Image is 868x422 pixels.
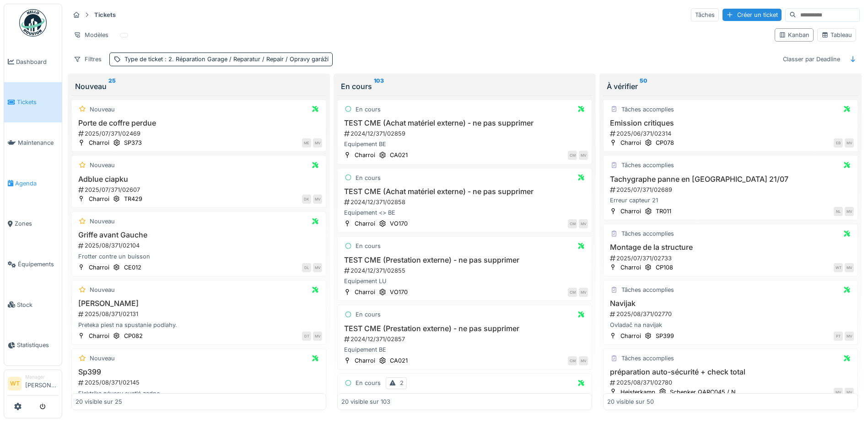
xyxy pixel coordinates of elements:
[609,254,854,263] div: 2025/07/371/02733
[670,388,741,396] div: Schenker QARC045 / N...
[356,242,381,250] div: En cours
[845,138,854,148] div: MV
[19,9,47,37] img: Badge_color-CXgf-gQk.svg
[77,241,322,250] div: 2025/08/371/02104
[302,138,311,148] div: ME
[341,345,588,354] div: Equipement BE
[356,379,381,387] div: En cours
[620,138,641,147] div: Charroi
[89,332,109,340] div: Charroi
[355,288,375,296] div: Charroi
[356,310,381,319] div: En cours
[579,151,588,160] div: MV
[108,81,116,92] sup: 25
[75,321,322,329] div: Preteka piest na spustanie podlahy.
[124,332,143,340] div: CP082
[356,105,381,114] div: En cours
[621,229,674,238] div: Tâches accomplies
[75,368,322,376] h3: Sp399
[313,332,322,341] div: MV
[343,129,588,138] div: 2024/12/371/02859
[620,263,641,272] div: Charroi
[341,397,390,406] div: 20 visible sur 103
[609,185,854,194] div: 2025/07/371/02689
[4,285,62,325] a: Stock
[75,119,322,127] h3: Porte de coffre perdue
[89,263,109,272] div: Charroi
[607,243,854,252] h3: Montage de la structure
[656,138,674,147] div: CP078
[75,389,322,398] div: Elektrika návesy svetlá zadne
[656,263,673,272] div: CP108
[124,263,141,272] div: CE012
[621,161,674,169] div: Tâches accomplies
[90,105,115,114] div: Nouveau
[4,122,62,163] a: Maintenance
[302,263,311,272] div: DL
[656,332,674,340] div: SP399
[568,219,577,228] div: CM
[15,219,58,228] span: Zones
[620,207,641,216] div: Charroi
[834,207,843,216] div: NL
[124,55,329,63] div: Type de ticket
[70,53,106,66] div: Filtres
[8,377,22,390] li: WT
[620,388,655,396] div: Heisterkamp
[4,82,62,123] a: Tickets
[341,119,588,127] h3: TEST CME (Achat matériel externe) - ne pas supprimer
[77,378,322,387] div: 2025/08/371/02145
[4,42,62,82] a: Dashboard
[779,53,844,66] div: Classer par Deadline
[163,56,329,63] span: : 2. Réparation Garage / Reparatur / Repair / Opravy garáží
[607,81,854,92] div: À vérifier
[16,58,58,66] span: Dashboard
[722,9,782,21] div: Créer un ticket
[343,198,588,206] div: 2024/12/371/02858
[124,195,142,203] div: TR429
[845,332,854,341] div: MV
[341,324,588,333] h3: TEST CME (Prestation externe) - ne pas supprimer
[17,98,58,106] span: Tickets
[691,8,719,21] div: Tâches
[91,11,119,19] strong: Tickets
[343,266,588,275] div: 2024/12/371/02855
[607,368,854,376] h3: préparation auto-sécurité + check total
[313,263,322,272] div: MV
[607,299,854,308] h3: Navijak
[341,208,588,217] div: Equipement <> BE
[25,374,58,393] li: [PERSON_NAME]
[341,140,588,148] div: Equipement BE
[90,354,115,363] div: Nouveau
[355,219,375,228] div: Charroi
[15,179,58,188] span: Agenda
[609,378,854,387] div: 2025/08/371/02780
[75,175,322,184] h3: Adblue ciapku
[313,195,322,204] div: MV
[568,356,577,365] div: CM
[89,138,109,147] div: Charroi
[90,161,115,169] div: Nouveau
[656,207,671,216] div: TR011
[77,310,322,318] div: 2025/08/371/02131
[374,81,384,92] sup: 103
[341,81,588,92] div: En cours
[25,374,58,380] div: Manager
[89,195,109,203] div: Charroi
[4,325,62,366] a: Statistiques
[18,138,58,147] span: Maintenance
[845,388,854,397] div: MV
[607,175,854,184] h3: Tachygraphe panne en [GEOGRAPHIC_DATA] 21/07
[355,356,375,365] div: Charroi
[343,335,588,343] div: 2024/12/371/02857
[609,129,854,138] div: 2025/06/371/02314
[70,28,113,42] div: Modèles
[75,81,323,92] div: Nouveau
[341,187,588,196] h3: TEST CME (Achat matériel externe) - ne pas supprimer
[17,301,58,309] span: Stock
[75,397,122,406] div: 20 visible sur 25
[18,260,58,269] span: Équipements
[400,379,404,387] div: 2
[341,277,588,285] div: Equipement LU
[390,288,408,296] div: VO170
